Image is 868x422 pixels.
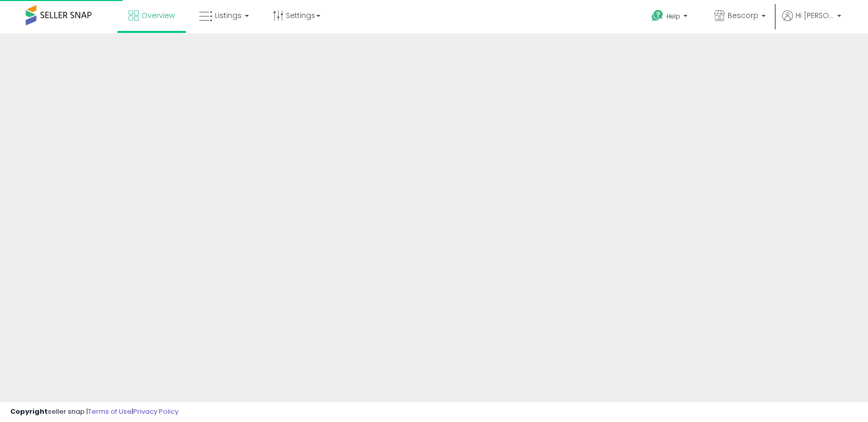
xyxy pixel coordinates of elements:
[10,407,178,417] div: seller snap | |
[666,12,680,21] span: Help
[795,10,834,21] span: Hi [PERSON_NAME]
[782,10,841,33] a: Hi [PERSON_NAME]
[215,10,242,21] span: Listings
[133,407,178,416] a: Privacy Policy
[10,407,48,416] strong: Copyright
[728,10,758,21] span: Bescorp
[141,10,175,21] span: Overview
[643,2,698,33] a: Help
[88,407,132,416] a: Terms of Use
[651,9,664,22] i: Get Help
